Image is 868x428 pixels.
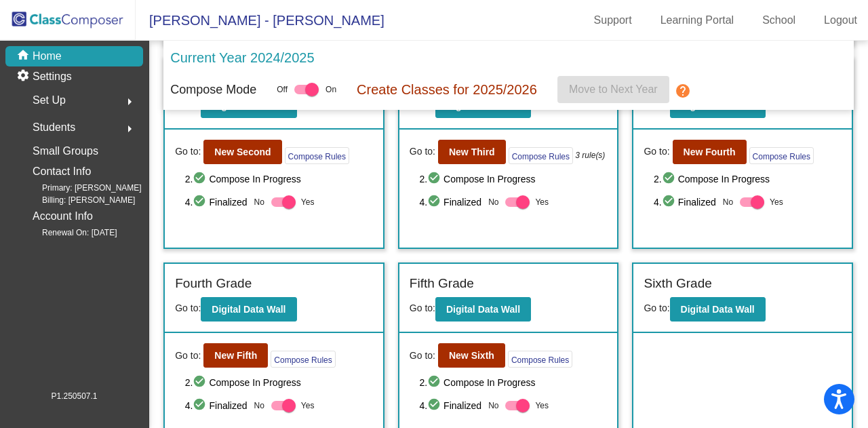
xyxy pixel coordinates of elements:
[185,397,248,414] span: 4. Finalized
[670,297,766,322] button: Digital Data Wall
[410,303,435,313] span: Go to:
[419,194,481,210] span: 4. Finalized
[16,48,33,64] mat-icon: home
[301,194,315,210] span: Yes
[749,147,814,164] button: Compose Rules
[201,297,296,322] button: Digital Data Wall
[33,207,93,226] p: Account Info
[575,149,605,161] i: 3 rule(s)
[214,350,257,361] b: New Fifth
[488,400,498,412] span: No
[509,147,573,164] button: Compose Rules
[33,162,91,181] p: Contact Info
[662,194,678,210] mat-icon: check_circle
[212,100,285,111] b: Digital Data Wall
[644,303,669,313] span: Go to:
[681,304,755,315] b: Digital Data Wall
[449,147,495,157] b: New Third
[175,349,201,363] span: Go to:
[557,76,669,103] button: Move to Next Year
[662,171,678,187] mat-icon: check_circle
[33,91,66,110] span: Set Up
[419,397,481,414] span: 4. Finalized
[535,397,549,414] span: Yes
[569,83,658,95] span: Move to Next Year
[488,196,498,208] span: No
[33,118,75,137] span: Students
[285,147,349,164] button: Compose Rules
[185,171,373,187] span: 2. Compose In Progress
[449,350,494,361] b: New Sixth
[193,194,209,210] mat-icon: check_circle
[33,69,72,85] p: Settings
[427,374,443,391] mat-icon: check_circle
[438,343,505,368] button: New Sixth
[673,140,747,164] button: New Fourth
[410,349,435,363] span: Go to:
[33,48,62,64] p: Home
[751,9,806,31] a: School
[723,196,733,208] span: No
[33,142,98,161] p: Small Groups
[325,83,336,96] span: On
[419,374,607,391] span: 2. Compose In Progress
[301,397,315,414] span: Yes
[427,397,443,414] mat-icon: check_circle
[175,274,252,294] label: Fourth Grade
[271,351,335,368] button: Compose Rules
[175,144,201,159] span: Go to:
[20,182,142,194] span: Primary: [PERSON_NAME]
[427,171,443,187] mat-icon: check_circle
[16,69,33,85] mat-icon: settings
[203,140,281,164] button: New Second
[410,274,474,294] label: Fifth Grade
[203,343,268,368] button: New Fifth
[675,83,691,99] mat-icon: help
[644,144,669,159] span: Go to:
[446,100,520,111] b: Digital Data Wall
[121,121,138,137] mat-icon: arrow_right
[446,304,520,315] b: Digital Data Wall
[277,83,288,96] span: Off
[357,79,537,100] p: Create Classes for 2025/2026
[193,171,209,187] mat-icon: check_circle
[121,94,138,110] mat-icon: arrow_right
[185,374,373,391] span: 2. Compose In Progress
[170,81,256,99] p: Compose Mode
[20,227,117,239] span: Renewal On: [DATE]
[681,100,755,111] b: Digital Data Wall
[212,304,285,315] b: Digital Data Wall
[193,397,209,414] mat-icon: check_circle
[136,9,384,31] span: [PERSON_NAME] - [PERSON_NAME]
[654,194,716,210] span: 4. Finalized
[193,374,209,391] mat-icon: check_circle
[185,194,248,210] span: 4. Finalized
[175,303,201,313] span: Go to:
[508,351,572,368] button: Compose Rules
[254,400,264,412] span: No
[438,140,506,164] button: New Third
[650,9,745,31] a: Learning Portal
[419,171,607,187] span: 2. Compose In Progress
[410,144,435,159] span: Go to:
[535,194,549,210] span: Yes
[770,194,783,210] span: Yes
[644,274,711,294] label: Sixth Grade
[654,171,842,187] span: 2. Compose In Progress
[684,147,736,157] b: New Fourth
[583,9,643,31] a: Support
[427,194,443,210] mat-icon: check_circle
[170,47,314,68] p: Current Year 2024/2025
[813,9,868,31] a: Logout
[214,147,271,157] b: New Second
[20,194,135,206] span: Billing: [PERSON_NAME]
[435,297,531,322] button: Digital Data Wall
[254,196,264,208] span: No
